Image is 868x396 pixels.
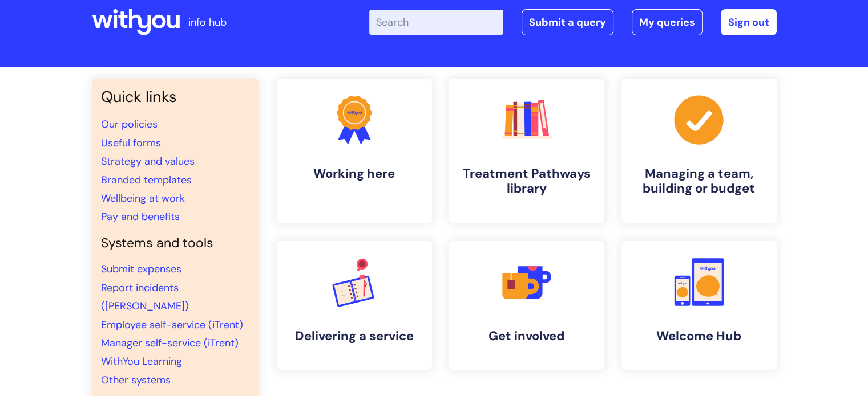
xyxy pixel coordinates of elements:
[101,210,180,223] a: Pay and benefits
[621,79,777,223] a: Managing a team, building or budget
[632,9,703,35] a: My queries
[631,329,768,344] h4: Welcome Hub
[101,117,158,131] a: Our policies
[101,354,182,368] a: WithYou Learning
[522,9,613,35] a: Submit a query
[458,329,595,344] h4: Get involved
[286,329,423,344] h4: Delivering a service
[286,166,423,181] h4: Working here
[449,241,604,370] a: Get involved
[101,136,161,150] a: Useful forms
[101,336,239,350] a: Manager self-service (iTrent)
[721,9,777,35] a: Sign out
[101,318,243,332] a: Employee self-service (iTrent)
[277,241,432,370] a: Delivering a service
[277,79,432,223] a: Working here
[101,235,249,251] h4: Systems and tools
[101,88,249,106] h3: Quick links
[101,373,171,387] a: Other systems
[101,173,192,187] a: Branded templates
[458,166,595,197] h4: Treatment Pathways library
[621,241,777,370] a: Welcome Hub
[188,13,227,31] p: info hub
[101,191,185,205] a: Wellbeing at work
[101,281,189,313] a: Report incidents ([PERSON_NAME])
[631,166,768,197] h4: Managing a team, building or budget
[101,154,195,168] a: Strategy and values
[369,10,503,35] input: Search
[449,79,604,223] a: Treatment Pathways library
[101,262,181,276] a: Submit expenses
[369,9,777,35] div: | -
